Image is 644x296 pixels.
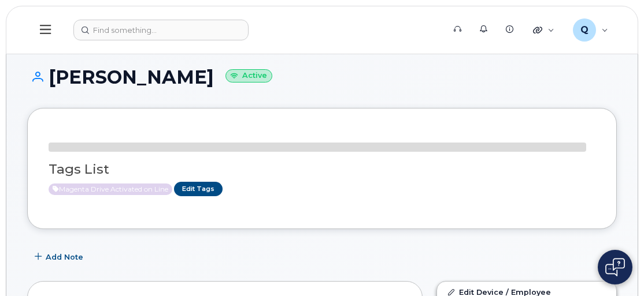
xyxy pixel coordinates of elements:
span: Add Note [46,252,83,263]
small: Active [225,69,272,83]
img: Open chat [605,258,625,276]
a: Edit Tags [174,182,223,196]
h3: Tags List [49,162,595,177]
button: Add Note [27,246,93,267]
h1: [PERSON_NAME] [27,67,617,87]
span: Active [49,183,172,195]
